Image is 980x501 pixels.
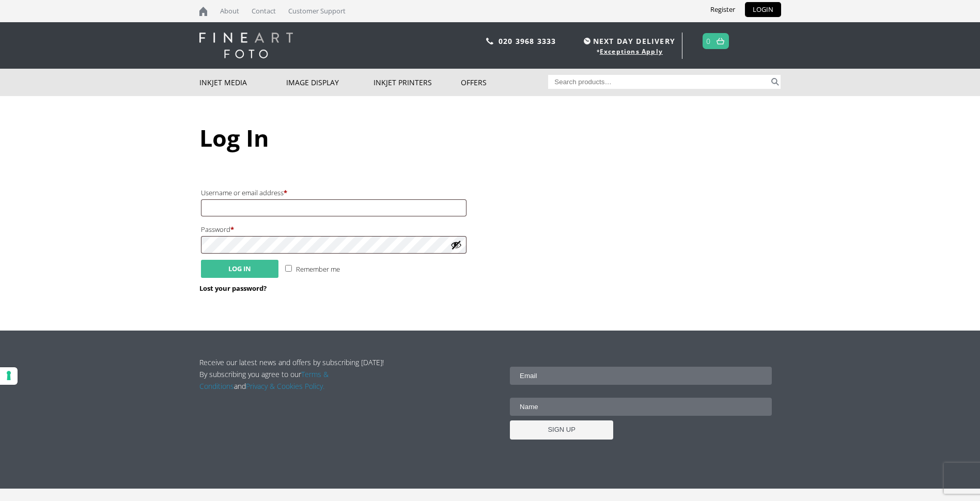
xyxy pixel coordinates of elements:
a: Image Display [286,69,374,96]
img: phone.svg [486,38,493,44]
label: Password [201,223,466,236]
a: LOGIN [745,2,781,17]
input: Email [510,367,772,385]
input: SIGN UP [510,420,613,440]
a: Inkjet Printers [374,69,461,96]
input: Name [510,398,772,416]
p: Receive our latest news and offers by subscribing [DATE]! By subscribing you agree to our and [199,356,390,392]
a: Inkjet Media [199,69,287,96]
h1: Log In [199,122,781,153]
button: Show password [450,239,462,251]
span: Remember me [296,264,340,274]
a: Offers [461,69,548,96]
label: Username or email address [201,186,466,199]
a: Exceptions Apply [600,47,663,56]
a: Lost your password? [199,284,267,293]
button: Log in [201,260,278,278]
img: basket.svg [717,38,724,44]
input: Remember me [285,265,292,272]
a: Privacy & Cookies Policy. [246,381,324,391]
a: 020 3968 3333 [499,36,556,46]
input: Search products… [548,75,769,89]
a: Terms & Conditions [199,369,329,391]
button: Search [769,75,781,89]
img: time.svg [584,38,590,44]
a: Register [703,2,743,17]
a: 0 [706,34,711,49]
img: logo-white.svg [199,33,293,58]
span: NEXT DAY DELIVERY [581,35,675,47]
